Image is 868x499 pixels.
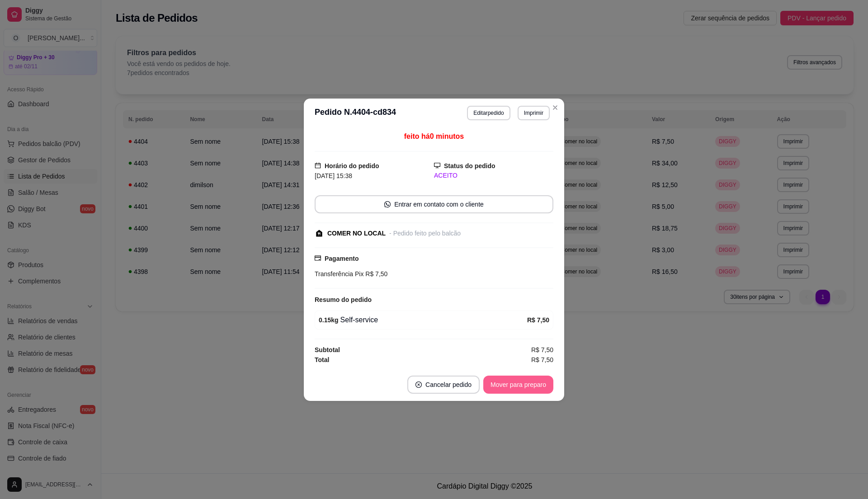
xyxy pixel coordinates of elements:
[434,162,440,169] span: desktop
[315,296,372,303] strong: Resumo do pedido
[363,270,387,278] span: R$ 7,50
[327,229,386,238] div: COMER NO LOCAL
[518,106,550,120] button: Imprimir
[389,229,461,238] div: - Pedido feito pelo balcão
[315,270,363,278] span: Transferência Pix
[404,132,464,140] span: feito há 0 minutos
[325,255,359,262] strong: Pagamento
[315,162,321,169] span: calendar
[325,162,379,169] strong: Horário do pedido
[315,195,553,213] button: whats-appEntrar em contato com o cliente
[483,376,553,394] button: Mover para preparo
[467,106,510,120] button: Editarpedido
[527,316,549,324] strong: R$ 7,50
[315,172,352,179] span: [DATE] 15:38
[315,255,321,261] span: credit-card
[407,376,480,394] button: close-circleCancelar pedido
[319,315,527,325] div: Self-service
[315,106,396,120] h3: Pedido N. 4404-cd834
[315,356,329,363] strong: Total
[415,381,422,388] span: close-circle
[434,171,553,180] div: ACEITO
[548,100,562,115] button: Close
[319,316,339,324] strong: 0.15 kg
[531,355,553,365] span: R$ 7,50
[444,162,495,169] strong: Status do pedido
[384,201,391,207] span: whats-app
[315,346,340,353] strong: Subtotal
[531,345,553,355] span: R$ 7,50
